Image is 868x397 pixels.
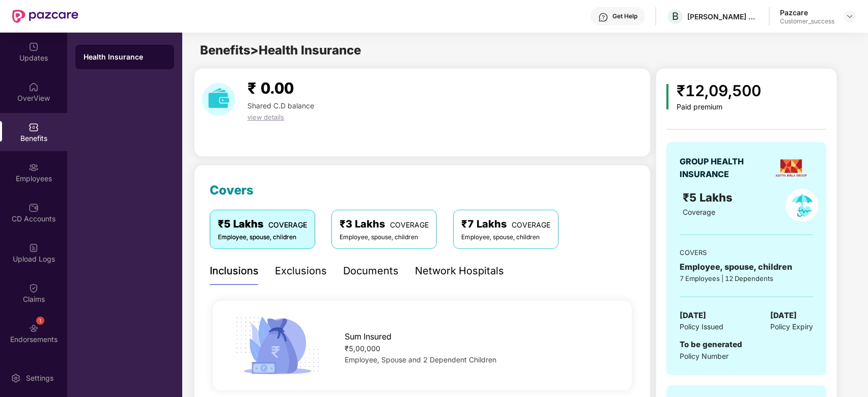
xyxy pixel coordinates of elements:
img: svg+xml;base64,PHN2ZyBpZD0iSGVscC0zMngzMiIgeG1sbnM9Imh0dHA6Ly93d3cudzMub3JnLzIwMDAvc3ZnIiB3aWR0aD... [598,12,608,22]
div: Paid premium [677,103,761,111]
img: policyIcon [786,189,819,222]
div: ₹5 Lakhs [218,216,307,232]
span: COVERAGE [268,220,307,229]
span: Policy Issued [680,321,723,332]
img: svg+xml;base64,PHN2ZyBpZD0iVXBsb2FkX0xvZ3MiIGRhdGEtbmFtZT0iVXBsb2FkIExvZ3MiIHhtbG5zPSJodHRwOi8vd3... [29,243,39,253]
span: Benefits > Health Insurance [200,43,361,58]
span: COVERAGE [390,220,429,229]
img: svg+xml;base64,PHN2ZyBpZD0iRHJvcGRvd24tMzJ4MzIiIHhtbG5zPSJodHRwOi8vd3d3LnczLm9yZy8yMDAwL3N2ZyIgd2... [846,12,854,20]
div: Employee, spouse, children [340,233,429,242]
div: COVERS [680,247,813,258]
span: ₹ 0.00 [247,79,294,97]
div: Employee, spouse, children [218,233,307,242]
span: Covers [210,183,254,197]
div: Health Insurance [83,52,166,62]
img: svg+xml;base64,PHN2ZyBpZD0iRW1wbG95ZWVzIiB4bWxucz0iaHR0cDovL3d3dy53My5vcmcvMjAwMC9zdmciIHdpZHRoPS... [29,162,39,173]
img: New Pazcare Logo [12,10,78,23]
span: To be generated [680,339,742,349]
span: Coverage [683,208,715,216]
div: Documents [343,263,399,279]
div: Customer_success [780,17,834,25]
img: svg+xml;base64,PHN2ZyBpZD0iRW5kb3JzZW1lbnRzIiB4bWxucz0iaHR0cDovL3d3dy53My5vcmcvMjAwMC9zdmciIHdpZH... [29,323,39,333]
img: svg+xml;base64,PHN2ZyBpZD0iU2V0dGluZy0yMHgyMCIgeG1sbnM9Imh0dHA6Ly93d3cudzMub3JnLzIwMDAvc3ZnIiB3aW... [11,373,21,383]
span: B [672,10,679,22]
div: Get Help [612,12,637,20]
img: icon [232,314,323,377]
div: ₹12,09,500 [677,79,761,103]
div: ₹7 Lakhs [461,216,550,232]
span: Shared C.D balance [247,101,314,110]
div: 1 [36,317,44,325]
span: Sum Insured [345,330,391,343]
img: icon [666,84,669,109]
div: Employee, spouse, children [461,233,550,242]
img: svg+xml;base64,PHN2ZyBpZD0iQ0RfQWNjb3VudHMiIGRhdGEtbmFtZT0iQ0QgQWNjb3VudHMiIHhtbG5zPSJodHRwOi8vd3... [29,203,39,213]
span: Policy Number [680,352,729,360]
img: insurerLogo [773,150,809,186]
div: Pazcare [780,8,834,17]
span: view details [247,113,284,121]
span: COVERAGE [512,220,550,229]
span: Policy Expiry [770,321,813,332]
img: svg+xml;base64,PHN2ZyBpZD0iQmVuZWZpdHMiIHhtbG5zPSJodHRwOi8vd3d3LnczLm9yZy8yMDAwL3N2ZyIgd2lkdGg9Ij... [29,122,39,132]
img: svg+xml;base64,PHN2ZyBpZD0iSG9tZSIgeG1sbnM9Imh0dHA6Ly93d3cudzMub3JnLzIwMDAvc3ZnIiB3aWR0aD0iMjAiIG... [29,82,39,92]
div: 7 Employees | 12 Dependents [680,273,813,283]
span: [DATE] [680,309,706,322]
div: [PERSON_NAME] Hair Dressing Pvt Ltd [687,12,759,21]
div: Network Hospitals [415,263,504,279]
div: Exclusions [275,263,327,279]
div: Employee, spouse, children [680,261,813,273]
img: download [202,83,235,116]
div: Inclusions [210,263,259,279]
span: Employee, Spouse and 2 Dependent Children [345,355,496,364]
img: svg+xml;base64,PHN2ZyBpZD0iVXBkYXRlZCIgeG1sbnM9Imh0dHA6Ly93d3cudzMub3JnLzIwMDAvc3ZnIiB3aWR0aD0iMj... [29,42,39,52]
img: svg+xml;base64,PHN2ZyBpZD0iQ2xhaW0iIHhtbG5zPSJodHRwOi8vd3d3LnczLm9yZy8yMDAwL3N2ZyIgd2lkdGg9IjIwIi... [29,283,39,293]
div: ₹3 Lakhs [340,216,429,232]
span: [DATE] [770,309,797,322]
div: Settings [23,373,57,383]
span: ₹5 Lakhs [683,191,736,204]
div: ₹5,00,000 [345,343,613,354]
div: GROUP HEALTH INSURANCE [680,155,769,181]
